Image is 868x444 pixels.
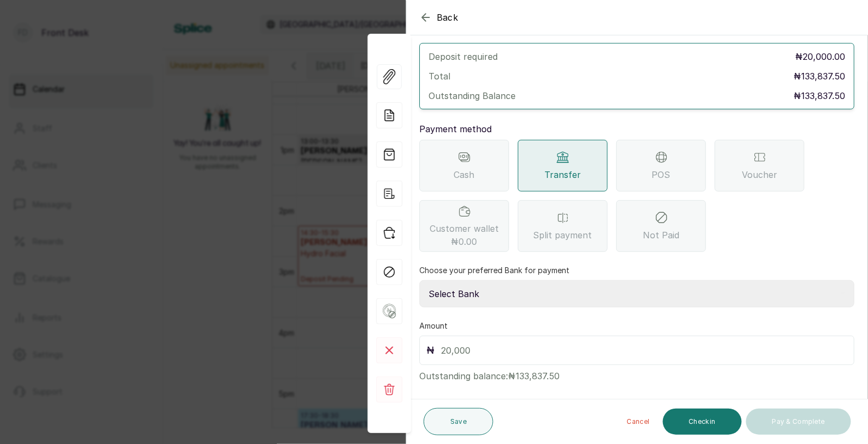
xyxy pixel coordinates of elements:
[426,343,435,358] p: ₦
[746,409,851,435] button: Pay & Complete
[544,168,581,181] span: Transfer
[663,409,742,435] button: Checkin
[643,229,679,242] span: Not Paid
[652,168,671,181] span: POS
[419,122,854,135] p: Payment method
[419,365,854,383] p: Outstanding balance: ₦133,837.50
[742,168,777,181] span: Voucher
[424,408,493,435] button: Save
[795,50,845,63] p: ₦20,000.00
[429,89,516,102] p: Outstanding Balance
[451,235,478,248] span: ₦0.00
[793,70,845,83] p: ₦133,837.50
[618,409,659,435] button: Cancel
[429,50,498,63] p: Deposit required
[419,11,458,24] button: Back
[429,70,450,83] p: Total
[534,229,592,242] span: Split payment
[419,265,569,276] label: Choose your preferred Bank for payment
[419,320,448,331] label: Amount
[793,89,845,102] p: ₦133,837.50
[441,343,847,358] input: 20,000
[437,11,458,24] span: Back
[454,168,475,181] span: Cash
[430,222,499,248] span: Customer wallet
